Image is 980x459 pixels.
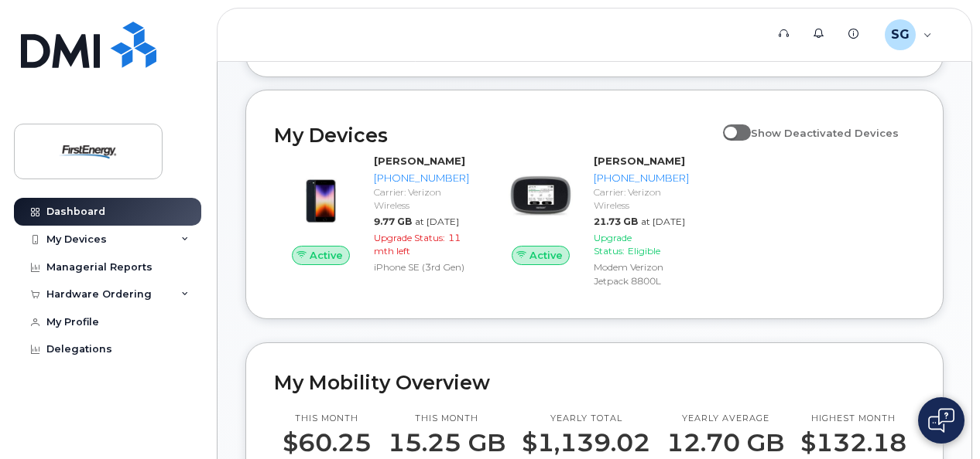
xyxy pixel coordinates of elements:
input: Show Deactivated Devices [723,118,735,131]
img: Open chat [928,408,954,433]
span: Upgrade Status: [374,232,445,243]
p: 15.25 GB [388,429,505,457]
span: 9.77 GB [374,216,412,227]
p: Highest month [800,413,906,425]
h2: My Devices [274,124,715,147]
span: Upgrade Status: [594,232,632,257]
div: Stanley, George W [874,19,943,50]
span: Eligible [628,245,660,257]
a: Active[PERSON_NAME][PHONE_NUMBER]Carrier: Verizon Wireless9.77 GBat [DATE]Upgrade Status:11 mth l... [274,154,475,277]
div: Carrier: Verizon Wireless [374,185,469,212]
img: image20231002-3703462-zs44o9.jpeg [506,161,575,230]
p: This month [388,413,505,425]
span: Active [310,248,343,263]
p: This month [283,413,372,425]
span: Active [529,248,563,263]
p: $1,139.02 [522,429,650,457]
p: Yearly average [666,413,784,425]
div: Carrier: Verizon Wireless [594,185,689,212]
span: at [DATE] [641,216,685,227]
span: 11 mth left [374,232,461,257]
img: image20231002-3703462-1angbar.jpeg [286,161,355,230]
strong: [PERSON_NAME] [374,155,465,167]
span: at [DATE] [415,216,459,227]
p: Yearly total [522,413,650,425]
div: Modem Verizon Jetpack 8800L [594,260,689,287]
h2: My Mobility Overview [274,371,915,394]
p: 12.70 GB [666,429,784,457]
p: $132.18 [800,429,906,457]
p: $60.25 [283,429,372,457]
span: 21.73 GB [594,216,638,227]
div: [PHONE_NUMBER] [374,171,469,185]
strong: [PERSON_NAME] [594,155,685,167]
span: SG [891,25,910,44]
a: Active[PERSON_NAME][PHONE_NUMBER]Carrier: Verizon Wireless21.73 GBat [DATE]Upgrade Status:Eligibl... [494,154,695,291]
span: Show Deactivated Devices [751,127,899,139]
div: [PHONE_NUMBER] [594,171,689,185]
div: iPhone SE (3rd Gen) [374,260,469,274]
